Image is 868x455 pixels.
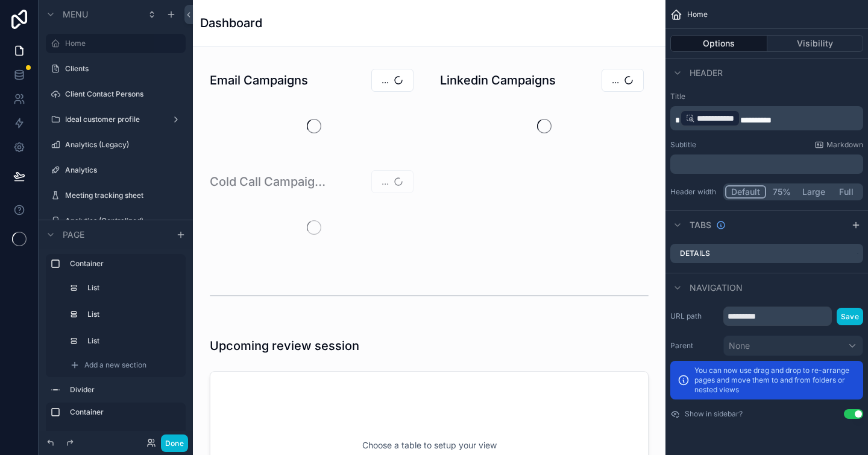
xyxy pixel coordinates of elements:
span: Markdown [826,140,863,150]
label: Details [680,249,710,258]
button: Save [837,308,863,325]
div: scrollable content [670,106,863,130]
label: Show in sidebar? [685,409,743,419]
button: Full [831,185,861,199]
button: Visibility [767,35,864,52]
label: Analytics (Centralized) [65,216,183,226]
label: Clients [65,64,183,74]
label: Divider [70,385,181,395]
label: URL path [670,311,719,321]
button: None [723,336,863,356]
label: Analytics [65,165,183,175]
label: Meeting tracking sheet [65,191,183,200]
span: Home [687,10,708,19]
span: Tabs [690,219,711,231]
span: Menu [63,8,88,21]
label: Header width [670,187,719,197]
span: Page [63,229,84,241]
label: Ideal customer profile [65,115,166,124]
label: List [87,336,178,346]
label: List [87,283,178,293]
div: scrollable content [39,249,193,431]
span: Navigation [690,282,743,294]
button: Done [161,434,188,452]
button: Large [797,185,831,199]
label: Subtitle [670,140,696,150]
label: Client Contact Persons [65,89,183,99]
label: Analytics (Legacy) [65,140,183,150]
button: 75% [766,185,797,199]
label: Container [70,259,181,269]
label: Home [65,39,178,48]
span: Add a new section [84,360,146,370]
span: Header [690,67,723,79]
label: Parent [670,341,719,351]
label: Container [70,407,181,417]
label: Title [670,92,863,101]
button: Default [725,185,766,199]
label: List [87,310,178,319]
span: None [729,340,750,352]
h1: Dashboard [200,14,262,31]
button: Options [670,35,767,52]
a: Markdown [814,140,863,150]
p: You can now use drag and drop to re-arrange pages and move them to and from folders or nested views [694,366,856,395]
div: scrollable content [670,154,863,174]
